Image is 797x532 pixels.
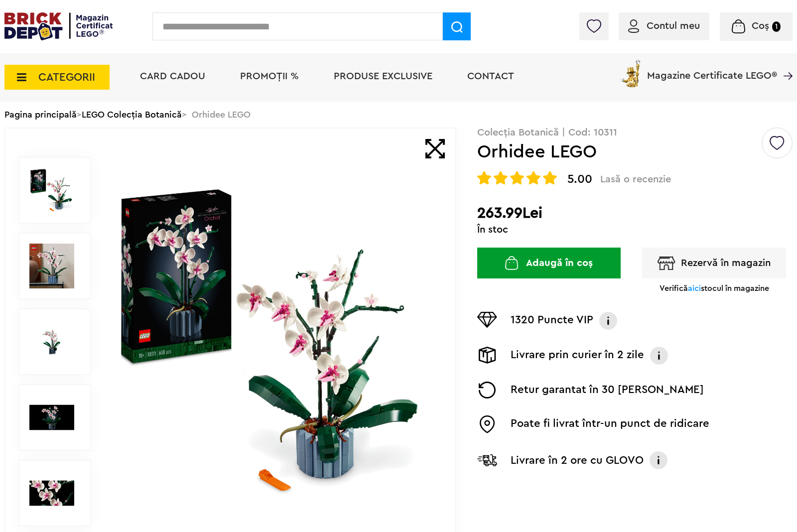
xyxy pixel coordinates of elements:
[477,225,793,235] div: În stoc
[113,181,434,502] img: Orhidee LEGO
[82,110,182,119] a: LEGO Colecția Botanică
[477,204,793,222] h2: 263.99Lei
[647,58,777,81] span: Magazine Certificate LEGO®
[649,347,669,365] img: Info livrare prin curier
[598,312,618,330] img: Info VIP
[510,171,524,185] img: Evaluare cu stele
[649,450,668,470] img: Info livrare cu GLOVO
[642,248,786,278] button: Rezervă în magazin
[477,248,621,278] button: Adaugă în coș
[688,284,701,292] span: aici
[543,171,557,185] img: Evaluare cu stele
[772,21,781,32] small: 1
[29,244,74,288] img: Orhidee LEGO
[29,319,74,364] img: Orhidee LEGO LEGO 10311
[240,71,299,81] a: PROMOȚII %
[511,452,644,468] p: Livrare în 2 ore cu GLOVO
[477,454,497,466] img: Livrare Glovo
[511,312,593,330] p: 1320 Puncte VIP
[660,283,769,293] p: Verifică stocul în magazine
[752,21,769,31] span: Coș
[477,171,491,185] img: Evaluare cu stele
[477,347,497,364] img: Livrare
[477,312,497,328] img: Puncte VIP
[477,415,497,433] img: Easybox
[777,58,793,68] a: Magazine Certificate LEGO®
[477,128,793,137] p: Colecția Botanică | Cod: 10311
[140,71,205,81] a: Card Cadou
[511,415,709,433] p: Poate fi livrat într-un punct de ridicare
[628,21,700,31] a: Contul meu
[511,382,704,399] p: Retur garantat în 30 [PERSON_NAME]
[527,171,540,185] img: Evaluare cu stele
[38,72,95,83] span: CATEGORII
[477,143,760,161] h1: Orhidee LEGO
[494,171,508,185] img: Evaluare cu stele
[647,21,700,31] span: Contul meu
[29,395,74,440] img: Seturi Lego Orhidee LEGO
[477,382,497,399] img: Returnare
[4,110,77,119] a: Pagina principală
[511,347,644,365] p: Livrare prin curier în 2 zile
[29,471,74,516] img: LEGO Colecția Botanică Orhidee LEGO
[600,173,671,185] span: Lasă o recenzie
[334,71,432,81] a: Produse exclusive
[567,173,592,185] span: 5.00
[467,71,514,81] a: Contact
[4,102,793,128] div: > > Orhidee LEGO
[29,168,74,213] img: Orhidee LEGO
